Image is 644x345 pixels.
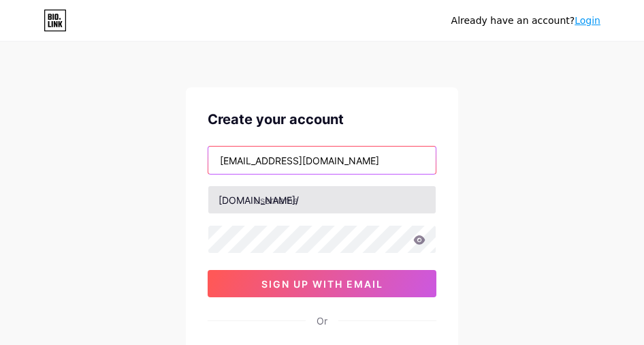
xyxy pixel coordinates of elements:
[317,314,327,328] div: Or
[208,186,436,213] input: username
[208,109,436,130] div: Create your account
[208,147,436,174] input: Email
[575,15,600,26] a: Login
[451,14,600,28] div: Already have an account?
[208,270,436,297] button: sign up with email
[219,193,299,207] div: [DOMAIN_NAME]/
[261,278,383,290] span: sign up with email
